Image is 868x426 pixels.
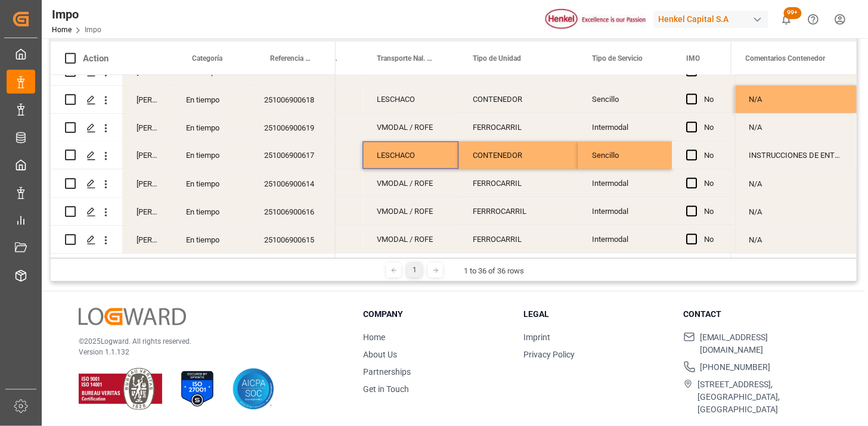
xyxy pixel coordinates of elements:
div: No [705,226,718,254]
div: LESCHACO [363,142,459,169]
span: Comentarios Contenedor [746,54,826,63]
div: 251006900617 [250,142,336,169]
span: Categoría [192,54,222,63]
button: show 100 new notifications [773,6,800,33]
div: FERROCARRIL [459,170,578,197]
div: No [705,114,718,142]
img: ISO 9001 & ISO 14001 Certification [79,368,162,410]
div: Intermodal [578,170,672,197]
a: Partnerships [364,367,411,377]
img: Henkel%20logo.jpg_1689854090.jpg [545,9,646,30]
div: VMODAL / ROFE [363,198,459,225]
span: Tipo de Servicio [592,54,643,63]
div: CONTENEDOR [459,86,578,113]
div: En tiempo [172,226,250,253]
div: FERROCARRIL [459,226,578,253]
div: N/A [735,226,857,253]
div: VMODAL / ROFE [363,170,459,197]
div: En tiempo [172,86,250,113]
a: Get in Touch [364,384,410,394]
div: [PERSON_NAME] [122,114,172,141]
div: FERROCARRIL [459,114,578,141]
div: [PERSON_NAME] [122,142,172,169]
div: 40 [732,226,834,253]
span: Transporte Nal. (Nombre#Caja) [377,54,433,63]
span: Referencia Leschaco [270,54,311,63]
span: 99+ [784,7,802,19]
img: Logward Logo [79,308,186,325]
div: 251006900614 [250,170,336,197]
div: 251006900619 [250,114,336,141]
div: Press SPACE to select this row. [735,198,857,226]
button: Henkel Capital S.A [654,8,773,30]
div: 1 [407,263,422,278]
img: ISO 27001 Certification [176,368,218,410]
div: Sencillo [578,142,672,169]
a: Privacy Policy [523,350,575,359]
div: VMODAL / ROFE [363,114,459,141]
div: 251006900615 [250,226,336,253]
div: 40 [732,198,834,225]
div: Sencillo [578,86,672,113]
div: 1 to 36 of 36 rows [464,265,524,277]
div: 36 [732,114,834,141]
p: © 2025 Logward. All rights reserved. [79,336,334,347]
div: 251006900618 [250,86,336,113]
div: [PERSON_NAME] [122,226,172,253]
span: [EMAIL_ADDRESS][DOMAIN_NAME] [700,331,829,356]
a: Home [52,26,72,34]
div: Press SPACE to select this row. [735,142,857,170]
a: Home [364,332,386,342]
div: LESCHACO [363,86,459,113]
div: Press SPACE to select this row. [735,226,857,254]
div: [PERSON_NAME] [122,170,172,197]
img: AICPA SOC [232,368,274,410]
div: Press SPACE to select this row. [51,114,336,142]
div: Press SPACE to select this row. [51,198,336,226]
div: En tiempo [172,142,250,169]
div: N/A [735,114,857,141]
div: VMODAL / ROFE [363,226,459,253]
div: Intermodal [578,226,672,253]
div: Press SPACE to select this row. [735,86,857,114]
div: 32 [732,86,834,113]
div: N/A [735,170,857,197]
h3: Contact [684,308,829,321]
div: Press SPACE to select this row. [735,170,857,198]
a: Imprint [523,332,550,342]
div: Henkel Capital S.A [654,11,768,28]
span: [PHONE_NUMBER] [700,361,771,374]
a: About Us [364,350,398,359]
div: En tiempo [172,198,250,225]
h3: Legal [523,308,668,321]
h3: Company [364,308,509,321]
div: INSTRUCCIONES DE ENTREGA [735,142,857,169]
div: CONTENEDOR [459,142,578,169]
div: Intermodal [578,114,672,141]
div: Press SPACE to select this row. [51,226,336,254]
div: No [705,170,718,198]
span: [STREET_ADDRESS], [GEOGRAPHIC_DATA], [GEOGRAPHIC_DATA] [697,378,829,416]
div: FERRROCARRIL [459,198,578,225]
div: 251006900616 [250,198,336,225]
button: Help Center [800,6,827,33]
div: No [705,198,718,226]
div: Action [83,53,108,64]
div: 40 [732,170,834,197]
div: 32 [732,142,834,169]
div: Intermodal [578,198,672,225]
div: N/A [735,198,857,225]
div: Impo [52,5,101,23]
div: [PERSON_NAME] [122,198,172,225]
div: En tiempo [172,114,250,141]
span: IMO [686,54,700,63]
div: Press SPACE to select this row. [51,86,336,114]
div: N/A [735,86,857,113]
div: Press SPACE to select this row. [51,142,336,170]
div: [PERSON_NAME] [122,86,172,113]
p: Version 1.1.132 [79,347,334,357]
span: Tipo de Unidad [473,54,521,63]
